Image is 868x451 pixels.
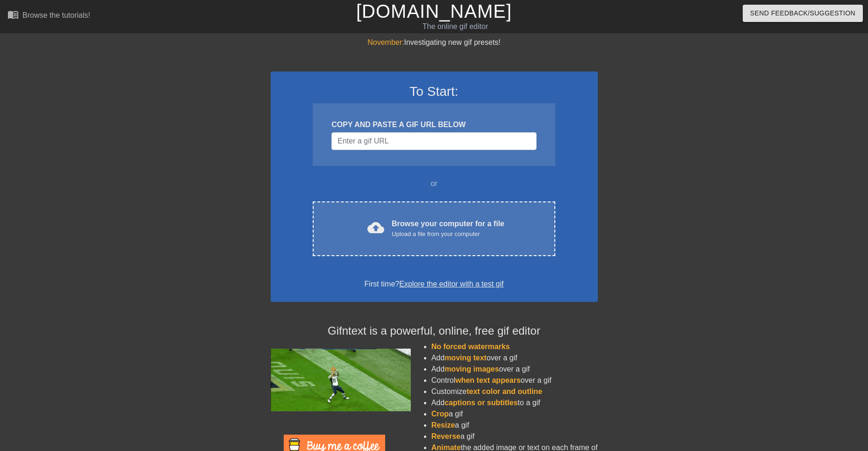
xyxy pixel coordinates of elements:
[466,387,542,395] span: text color and outline
[431,431,598,442] li: a gif
[283,84,586,100] h3: To Start:
[331,132,536,150] input: Username
[399,280,503,288] a: Explore the editor with a test gif
[431,352,598,364] li: Add over a gif
[271,324,598,338] h4: Gifntext is a powerful, online, free gif editor
[7,9,19,20] span: menu_book
[431,420,598,431] li: a gif
[271,37,598,48] div: Investigating new gif presets!
[367,38,404,46] span: November:
[431,421,455,429] span: Resize
[392,229,504,239] div: Upload a file from your computer
[392,218,504,239] div: Browse your computer for a file
[331,119,536,130] div: COPY AND PASTE A GIF URL BELOW
[271,349,411,411] img: football_small.gif
[750,7,855,19] span: Send Feedback/Suggestion
[22,11,90,19] div: Browse the tutorials!
[431,375,598,386] li: Control over a gif
[431,364,598,375] li: Add over a gif
[294,21,617,32] div: The online gif editor
[455,376,521,384] span: when text appears
[445,354,487,362] span: moving text
[431,386,598,397] li: Customize
[431,408,598,420] li: a gif
[431,410,449,418] span: Crop
[431,397,598,408] li: Add to a gif
[283,279,586,290] div: First time?
[445,365,499,373] span: moving images
[367,219,384,236] span: cloud_upload
[356,1,512,21] a: [DOMAIN_NAME]
[7,9,90,23] a: Browse the tutorials!
[445,399,517,407] span: captions or subtitles
[295,178,574,189] div: or
[431,343,510,351] span: No forced watermarks
[743,5,863,22] button: Send Feedback/Suggestion
[431,432,460,440] span: Reverse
